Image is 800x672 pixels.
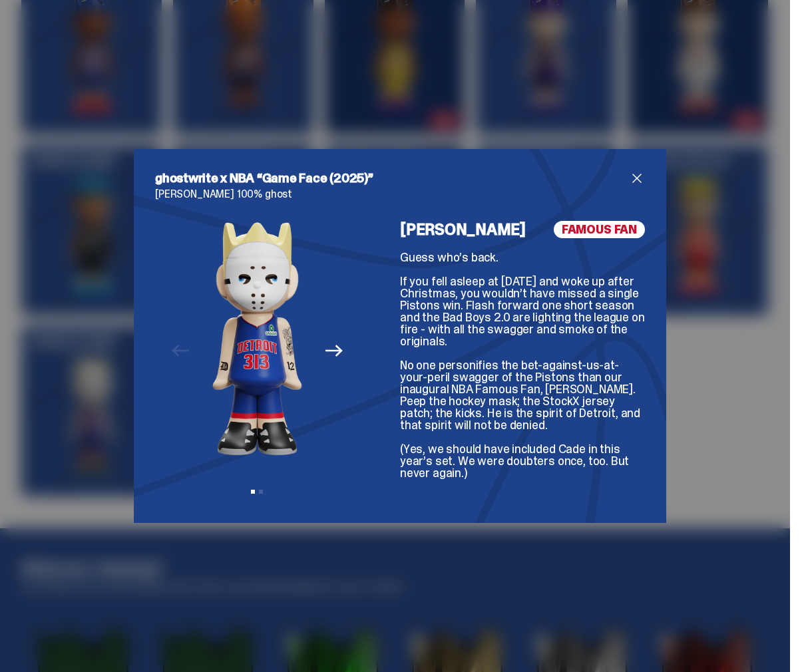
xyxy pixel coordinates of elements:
[251,490,255,494] button: View slide 1
[554,221,645,238] span: FAMOUS FAN
[155,170,629,186] h2: ghostwrite x NBA “Game Face (2025)”
[319,336,349,365] button: Next
[629,170,645,186] button: close
[400,222,526,238] h4: [PERSON_NAME]
[212,221,302,456] img: NBA%20Game%20Face%20-%20Website%20Archive.261.png
[155,189,645,200] p: [PERSON_NAME] 100% ghost
[259,490,263,494] button: View slide 2
[400,252,645,479] div: Guess who’s back. If you fell asleep at [DATE] and woke up after Christmas, you wouldn’t have mis...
